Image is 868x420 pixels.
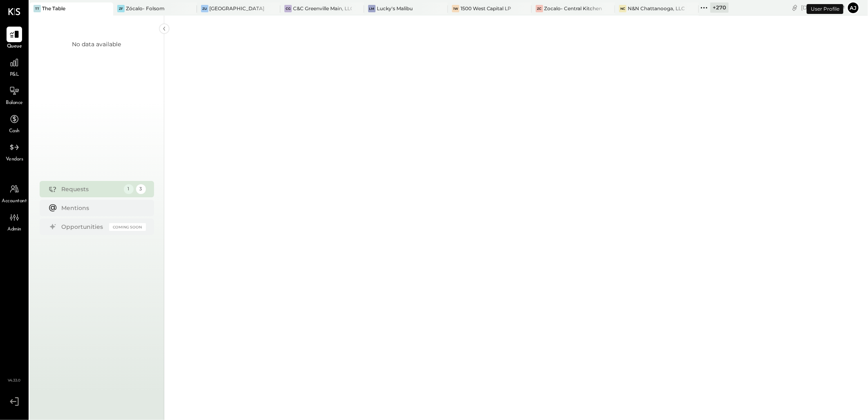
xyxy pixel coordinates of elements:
div: LM [368,5,376,12]
div: 1W [452,5,459,12]
div: Mentions [62,204,142,212]
div: User Profile [807,4,843,14]
span: P&L [10,71,19,79]
div: N&N Chattanooga, LLC [628,5,685,12]
span: Accountant [2,198,27,205]
span: Queue [7,43,22,50]
div: No data available [72,40,121,48]
div: 1 [124,184,134,194]
div: ZU [201,5,208,12]
div: 3 [136,184,146,194]
a: Cash [0,111,28,135]
a: P&L [0,55,28,79]
a: Admin [0,210,28,233]
div: Zocalo- Central Kitchen (Commissary) [544,5,603,12]
div: Lucky's Malibu [377,5,413,12]
span: Admin [7,226,21,233]
a: Vendors [0,140,28,163]
div: [DATE] [801,4,845,11]
div: The Table [42,5,65,12]
div: ZF [117,5,125,12]
div: + 270 [710,2,729,13]
button: Aj [847,1,860,14]
div: Requests [62,185,120,193]
div: NC [619,5,626,12]
span: Vendors [6,156,23,163]
a: Accountant [0,181,28,205]
div: [GEOGRAPHIC_DATA] [210,5,265,12]
div: Opportunities [62,223,105,231]
div: ZC [536,5,543,12]
a: Queue [0,27,28,50]
div: Coming Soon [109,223,146,231]
div: 1500 West Capital LP [461,5,512,12]
span: Cash [9,128,20,135]
span: Balance [6,99,23,107]
div: TT [34,5,41,12]
div: copy link [791,3,799,12]
div: Zócalo- Folsom [126,5,165,12]
a: Balance [0,83,28,107]
div: C&C Greenville Main, LLC [293,5,352,12]
div: CG [284,5,292,12]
